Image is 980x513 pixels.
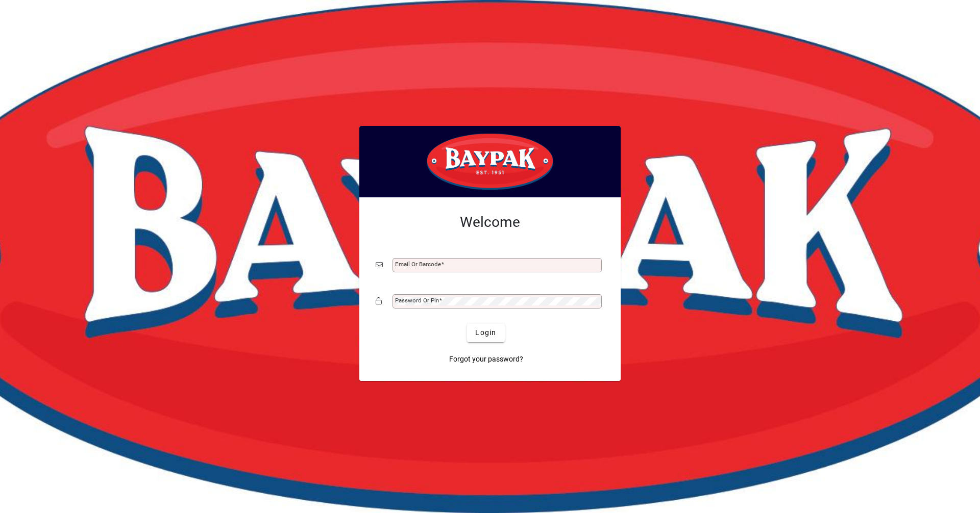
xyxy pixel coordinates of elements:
[395,261,441,268] mat-label: Email or Barcode
[467,324,504,342] button: Login
[376,214,604,231] h2: Welcome
[475,327,496,338] span: Login
[449,354,523,365] span: Forgot your password?
[445,350,527,369] a: Forgot your password?
[395,297,439,304] mat-label: Password or Pin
